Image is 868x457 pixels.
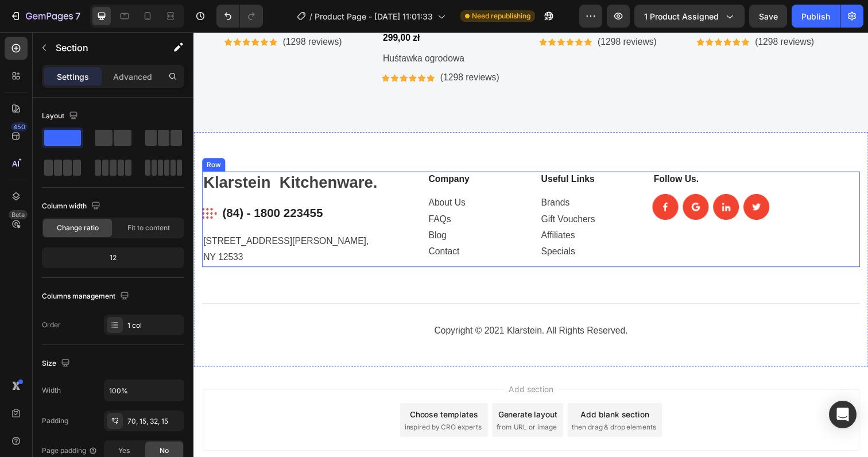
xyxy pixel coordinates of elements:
[57,223,99,233] span: Change ratio
[759,11,778,21] span: Save
[160,446,169,456] span: No
[221,384,290,396] div: Choose templates
[127,320,181,331] div: 1 col
[5,5,86,28] button: 7
[42,385,61,396] div: Width
[470,144,679,157] p: Follow Us.
[317,358,372,370] span: Add section
[42,320,61,330] div: Order
[644,10,719,22] span: 1 product assigned
[315,10,433,22] span: Product Page - [DATE] 11:01:33
[127,416,181,427] div: 70, 15, 32, 15
[355,166,449,233] p: Brands Gift Vouchers Affiliates Specials
[29,176,132,194] p: (84) - 1800 223455
[472,11,530,21] span: Need republishing
[9,180,24,191] img: Alt Image
[309,10,312,22] span: /
[57,71,89,83] p: Settings
[386,398,472,409] span: then drag & drop elements
[9,210,28,219] div: Beta
[252,38,312,55] p: (1298 reviews)
[113,71,152,83] p: Advanced
[11,130,30,141] div: Row
[216,5,263,28] div: Undo/Redo
[192,19,336,35] h2: Huśtawka ogrodowa
[42,109,80,124] div: Layout
[240,166,334,233] p: About Us FAQs Blog Contact
[42,199,103,214] div: Column width
[240,144,334,157] p: Company
[311,384,371,396] div: Generate layout
[193,32,868,457] iframe: Design area
[413,2,473,19] p: (1298 reviews)
[829,401,857,428] div: Open Intercom Messenger
[309,398,371,409] span: from URL or image
[561,165,588,192] img: Alt Image
[44,250,182,266] div: 12
[749,5,787,28] button: Save
[499,165,526,192] img: Alt Image
[104,380,184,401] input: Auto
[215,398,294,409] span: inspired by CRO experts
[792,5,840,28] button: Publish
[42,356,72,371] div: Size
[10,144,219,164] p: Klarstein Kitchenware.
[127,223,170,233] span: Fit to content
[355,144,449,157] p: Useful Links
[530,165,557,192] img: Alt Image
[118,446,130,456] span: Yes
[573,2,634,19] p: (1298 reviews)
[56,41,150,55] p: Section
[801,10,830,22] div: Publish
[42,416,68,426] div: Padding
[42,446,98,456] div: Page padding
[395,384,465,396] div: Add blank section
[468,165,495,192] img: Alt Image
[42,289,131,304] div: Columns management
[11,122,28,131] div: 450
[634,5,745,28] button: 1 product assigned
[75,9,80,23] p: 7
[10,297,679,313] p: Copyright © 2021 Klarstein. All Rights Reserved.
[10,206,219,239] p: [STREET_ADDRESS][PERSON_NAME], NY 12533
